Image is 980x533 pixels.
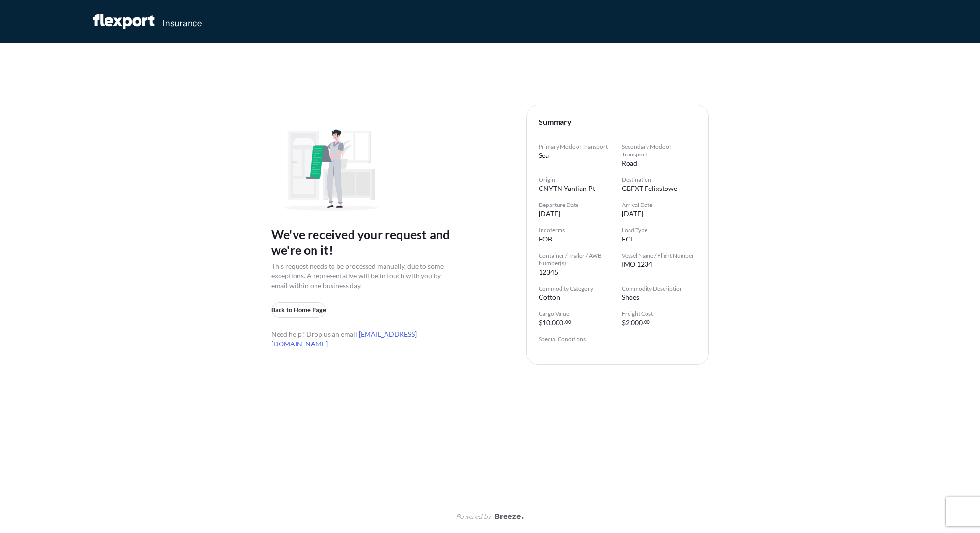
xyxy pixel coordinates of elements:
span: Freight Cost [622,310,697,318]
span: Destination [622,176,697,184]
span: sea [539,151,549,160]
button: Back to Home Page [271,302,326,318]
span: [DATE] [539,209,560,219]
span: 00 [644,320,650,324]
span: Secondary Mode of Transport [622,143,697,158]
span: , [630,319,631,326]
span: Primary Mode of Transport [539,143,614,151]
span: $ [622,319,626,326]
span: Cotton [539,292,560,302]
span: Load Type [622,226,697,234]
span: . [643,320,644,324]
span: . [564,320,565,324]
span: Departure Date [539,201,614,209]
span: Special Conditions [539,335,614,343]
span: Cargo Value [539,310,614,318]
a: Back to Home Page [271,302,454,318]
span: FOB [539,234,552,244]
span: GBFXT Felixstowe [622,184,677,193]
span: Container / Trailer / AWB Number(s) [539,252,614,267]
span: Origin [539,176,614,184]
p: Back to Home Page [271,305,326,315]
span: Incoterms [539,226,614,234]
span: [DATE] [622,209,643,219]
span: Vessel Name / Flight Number [622,252,697,259]
span: 12345 [539,267,558,277]
span: Commodity Category [539,285,614,292]
span: Shoes [622,292,639,302]
span: 2 [626,319,630,326]
span: — [539,343,544,353]
span: 000 [552,319,563,326]
span: 00 [565,320,571,324]
span: Powered by [456,512,491,521]
span: We've received your request and we're on it! [271,226,454,258]
span: Arrival Date [622,201,697,209]
span: , [550,319,552,326]
span: Commodity Description [622,285,697,292]
span: FCL [622,234,634,244]
span: Need help? Drop us an email [271,329,454,349]
span: road [622,158,637,168]
span: IMO 1234 [622,259,652,269]
span: Summary [539,117,697,127]
span: $ [539,319,542,326]
span: This request needs to be processed manually, due to some exceptions. A representative will be in ... [271,261,454,291]
span: 10 [542,319,550,326]
span: CNYTN Yantian Pt [539,184,595,193]
span: 000 [631,319,643,326]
